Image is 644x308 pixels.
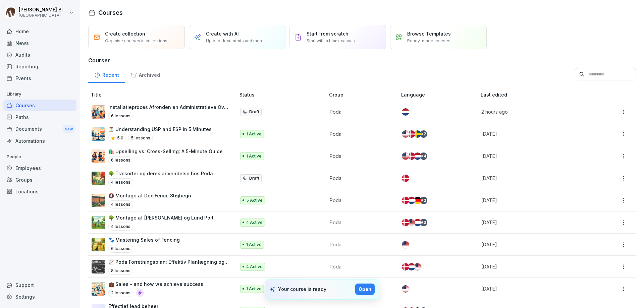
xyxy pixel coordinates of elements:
a: Paths [3,111,76,123]
img: nl.svg [402,108,409,116]
img: jizd591trzcmgkwg7phjhdyp.png [92,216,105,229]
div: Documents [3,123,76,135]
p: Start with a blank canvas [307,38,355,44]
a: News [3,37,76,49]
img: us.svg [408,219,415,226]
img: dk.svg [402,219,409,226]
img: us.svg [402,152,409,160]
p: Start from scratch [307,30,348,37]
p: 6 lessons [108,245,133,253]
a: Recent [88,66,125,83]
p: 1 Active [246,131,262,137]
img: dk.svg [402,263,409,270]
p: ⏳ Understanding USP and ESP in 5 Minutes [108,126,212,133]
a: Locations [3,186,76,197]
h3: Courses [88,56,636,64]
div: + 4 [420,152,427,160]
p: 5 lessons [128,134,153,142]
img: thgb2mx0bhcepjhojq3x82qb.png [92,194,105,207]
img: nl.svg [408,197,415,204]
p: 1 Active [246,286,262,292]
p: 🐾 Mastering Sales of Fencing [108,236,180,243]
div: + 2 [420,197,427,204]
p: 2 hours ago [481,108,588,115]
p: 🛍️ Upselling vs. Cross-Selling: A 5-Minute Guide [108,148,223,155]
a: Audits [3,49,76,61]
img: nl.svg [414,152,421,160]
img: us.svg [414,263,421,270]
a: Settings [3,291,76,303]
p: [DATE] [481,175,588,182]
a: Courses [3,100,76,111]
a: Reporting [3,61,76,72]
p: 4 Active [246,264,263,270]
div: Groups [3,174,76,186]
a: Events [3,72,76,84]
p: Poda [330,152,390,160]
p: 5.0 [117,135,123,141]
p: Poda [330,175,390,182]
div: Support [3,279,76,291]
div: Automations [3,135,76,147]
p: Browse Templates [407,30,451,37]
p: 📈 Poda Forretningsplan: Effektiv Planlægning og Strategi med audiofil [108,258,229,265]
p: Poda [330,197,390,204]
p: 4 Active [246,220,263,226]
p: 1 Active [246,242,262,248]
a: Employees [3,162,76,174]
img: de.svg [414,197,421,204]
p: Poda [330,241,390,248]
img: us.svg [402,130,409,138]
p: Status [239,91,326,98]
img: wy6jvvzx1dplnljbx559lfsf.png [92,260,105,273]
h1: Courses [98,8,123,17]
p: [PERSON_NAME] Blaak [19,7,68,13]
p: 🌳 Træsorter og deres anvendelse hos Poda [108,170,213,177]
div: + 3 [420,219,427,226]
a: Home [3,25,76,37]
button: Open [355,284,375,295]
p: Ready-made courses [407,38,450,44]
p: Library [3,89,76,100]
p: [DATE] [481,219,588,226]
img: dk.svg [408,152,415,160]
img: nl.svg [408,263,415,270]
a: Archived [125,66,166,83]
p: [DATE] [481,241,588,248]
p: 4 lessons [108,178,133,186]
p: [DATE] [481,130,588,137]
img: dk.svg [402,175,409,182]
div: + 2 [420,130,427,138]
img: kxi8va3mi4rps8i66op2yw5d.png [92,238,105,251]
p: Poda [330,108,390,115]
p: 6 lessons [108,112,133,120]
p: 1 Active [246,153,262,159]
img: kklpdswvdqg66yvhtigjqc5n.png [92,105,105,119]
p: 6 lessons [108,156,133,164]
p: 💼 Sales - and how we achieve success [108,281,203,288]
img: se.svg [414,130,421,138]
p: Draft [249,109,259,115]
p: Upload documents and more [206,38,264,44]
p: Poda [330,263,390,270]
p: 🌳 Montage af [PERSON_NAME] og Lund Port [108,214,214,221]
p: [DATE] [481,152,588,160]
p: Your course is ready! [278,286,328,293]
p: Title [91,91,237,98]
p: Last edited [481,91,596,98]
img: gb4uxy99b9loxgm7rcriajjo.png [92,172,105,185]
p: [DATE] [481,197,588,204]
p: [DATE] [481,263,588,270]
a: DocumentsNew [3,123,76,135]
img: dk.svg [408,130,415,138]
img: us.svg [402,241,409,248]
